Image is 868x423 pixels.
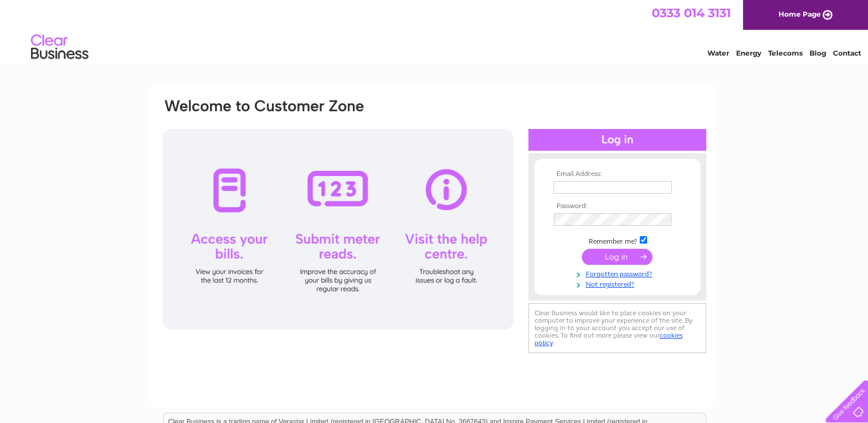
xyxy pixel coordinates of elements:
[554,268,684,279] a: Forgotten password?
[554,278,684,289] a: Not registered?
[30,30,89,65] img: logo.png
[528,303,706,353] div: Clear Business would like to place cookies on your computer to improve your experience of the sit...
[551,170,684,178] th: Email Address:
[551,234,684,246] td: Remember me?
[582,249,652,265] input: Submit
[535,331,683,347] a: cookies policy
[768,49,803,57] a: Telecoms
[164,6,706,56] div: Clear Business is a trading name of Verastar Limited (registered in [GEOGRAPHIC_DATA] No. 3667643...
[736,49,761,57] a: Energy
[833,49,861,57] a: Contact
[652,6,731,20] a: 0333 014 3131
[551,202,684,210] th: Password:
[809,49,826,57] a: Blog
[707,49,729,57] a: Water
